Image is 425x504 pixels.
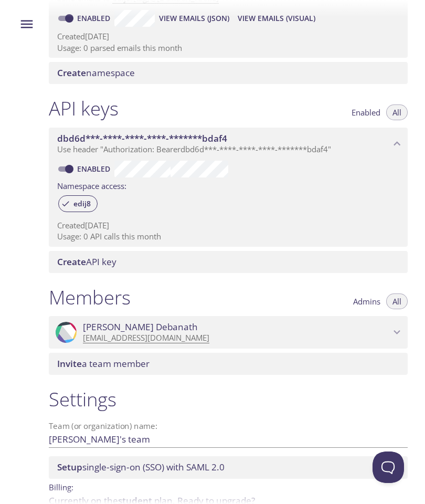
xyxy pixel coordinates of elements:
[386,104,408,120] button: All
[13,10,40,38] button: Menu
[57,67,135,79] span: namespace
[233,10,320,27] button: View Emails (Visual)
[57,358,82,370] span: Invite
[49,286,131,309] h1: Members
[49,456,408,478] div: Setup SSO
[347,293,387,309] button: Admins
[83,321,198,333] span: [PERSON_NAME] Debanath
[57,256,86,268] span: Create
[49,387,408,411] h1: Settings
[159,12,229,25] span: View Emails (JSON)
[373,451,404,483] iframe: Help Scout Beacon - Open
[57,256,116,268] span: API key
[49,353,408,375] div: Invite a team member
[57,461,225,473] span: single-sign-on (SSO) with SAML 2.0
[57,177,126,193] label: Namespace access:
[49,316,408,349] div: Koshik Debanath
[76,13,114,23] a: Enabled
[345,104,387,120] button: Enabled
[155,10,233,27] button: View Emails (JSON)
[57,461,82,473] span: Setup
[49,479,408,494] p: Billing:
[67,199,97,208] span: edij8
[57,43,399,54] p: Usage: 0 parsed emails this month
[49,97,119,120] h1: API keys
[386,293,408,309] button: All
[76,164,114,174] a: Enabled
[238,12,315,25] span: View Emails (Visual)
[49,422,158,430] label: Team (or organization) name:
[58,195,98,212] div: edij8
[57,358,150,370] span: a team member
[49,62,408,84] div: Create namespace
[57,220,399,231] p: Created [DATE]
[57,231,399,242] p: Usage: 0 API calls this month
[57,67,86,79] span: Create
[49,251,408,273] div: Create API Key
[57,31,399,42] p: Created [DATE]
